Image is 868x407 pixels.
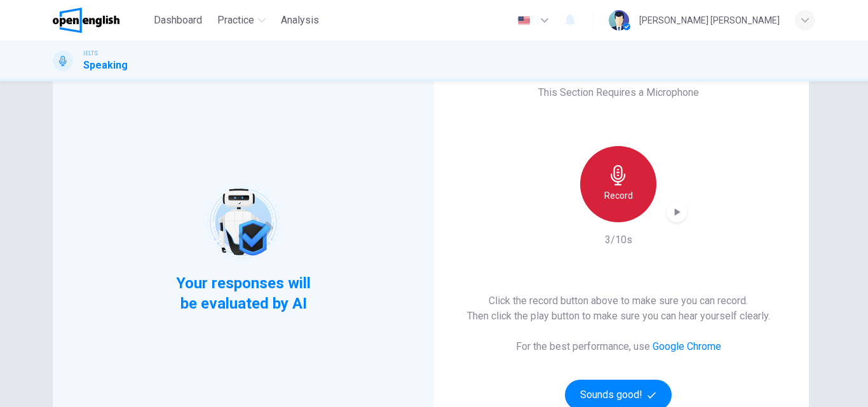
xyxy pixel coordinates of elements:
[276,9,324,32] button: Analysis
[83,49,98,58] span: IELTS
[154,13,202,28] span: Dashboard
[639,13,780,28] div: [PERSON_NAME] [PERSON_NAME]
[166,273,321,314] span: Your responses will be evaluated by AI
[538,85,699,100] h6: This Section Requires a Microphone
[609,10,629,30] img: Profile picture
[212,9,271,32] button: Practice
[516,16,532,25] img: en
[580,146,656,222] button: Record
[605,232,632,248] h6: 3/10s
[53,8,149,33] a: OpenEnglish logo
[53,8,119,33] img: OpenEnglish logo
[653,340,721,352] a: Google Chrome
[516,339,721,354] h6: For the best performance, use
[149,9,207,32] button: Dashboard
[604,188,633,203] h6: Record
[217,13,254,28] span: Practice
[203,182,283,262] img: robot icon
[281,13,319,28] span: Analysis
[83,58,128,73] h1: Speaking
[467,293,770,324] h6: Click the record button above to make sure you can record. Then click the play button to make sur...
